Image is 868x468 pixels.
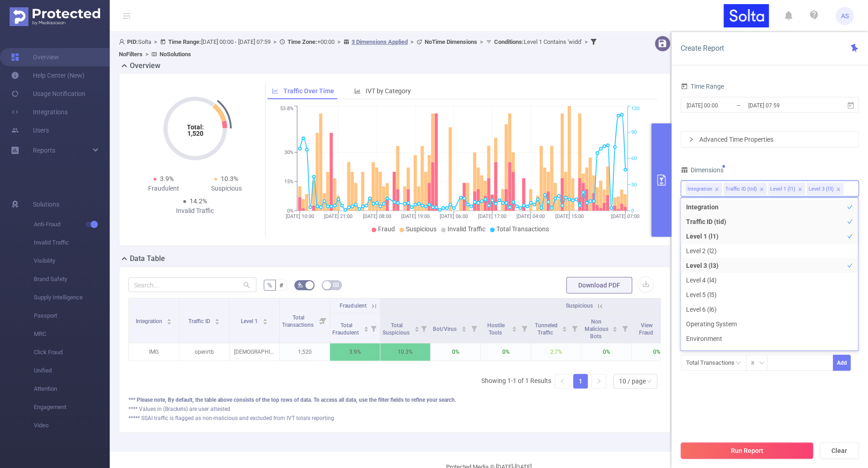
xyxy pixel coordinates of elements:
[555,374,570,388] li: Previous Page
[496,225,549,233] span: Total Transactions
[34,362,110,380] span: Unified
[190,197,207,205] span: 14.2%
[686,183,722,195] li: Integration
[11,103,68,121] a: Integrations
[425,38,477,45] b: No Time Dimensions
[160,51,191,58] b: No Solutions
[759,187,764,192] i: icon: close
[433,326,458,332] span: Bot/Virus
[461,325,467,330] div: Sort
[566,303,593,309] span: Suspicious
[288,38,317,45] b: Time Zone:
[494,38,582,45] span: Level 1 Contains 'widd'
[262,317,268,323] div: Sort
[619,374,646,388] div: 10 / page
[681,132,858,147] div: icon: rightAdvanced Time Properties
[681,166,724,174] span: Dimensions
[461,325,466,328] i: icon: caret-up
[478,213,506,219] tspan: [DATE] 17:00
[34,252,110,270] span: Visibility
[574,374,587,388] a: 1
[631,156,637,162] tspan: 60
[363,325,368,328] i: icon: caret-up
[33,195,59,213] span: Solutions
[128,414,661,422] div: ***** SSAI traffic is flagged as non-malicious and excluded from IVT totals reporting
[612,325,618,330] div: Sort
[179,343,229,361] p: openrtb
[440,213,468,219] tspan: [DATE] 06:00
[681,287,858,302] li: Level 5 (l5)
[820,442,859,459] button: Clear
[166,317,172,323] div: Sort
[262,321,267,324] i: icon: caret-down
[687,183,712,195] div: Integration
[847,248,852,254] i: icon: check
[847,263,852,268] i: icon: check
[383,322,411,336] span: Total Suspicious
[298,282,303,287] i: icon: bg-colors
[512,328,517,331] i: icon: caret-down
[681,83,724,90] span: Time Range
[688,137,694,142] i: icon: right
[34,416,110,435] span: Video
[401,213,430,219] tspan: [DATE] 19:00
[612,325,618,328] i: icon: caret-up
[759,360,764,367] i: icon: down
[535,322,558,336] span: Tunneled Traffic
[128,277,256,292] input: Search...
[366,87,411,95] span: IVT by Category
[164,206,227,216] div: Invalid Traffic
[798,187,802,192] i: icon: close
[283,87,334,95] span: Traffic Over Time
[160,175,174,182] span: 3.9%
[461,328,466,331] i: icon: caret-down
[215,317,220,320] i: icon: caret-up
[681,214,858,229] li: Traffic ID (tid)
[511,325,517,330] div: Sort
[747,99,821,112] input: End date
[414,325,419,328] i: icon: caret-up
[262,317,267,320] i: icon: caret-up
[481,374,551,388] li: Showing 1-1 of 1 Results
[414,325,420,330] div: Sort
[214,317,220,323] div: Sort
[591,374,606,388] li: Next Page
[725,183,757,195] div: Traffic ID (tid)
[646,378,652,385] i: icon: down
[351,38,408,45] u: 3 Dimensions Applied
[468,314,480,343] i: Filter menu
[241,318,259,324] span: Level 1
[229,343,279,361] p: [DEMOGRAPHIC_DATA]
[833,355,851,371] button: Add
[167,317,172,320] i: icon: caret-up
[119,51,143,58] b: No Filters
[34,270,110,288] span: Brand Safety
[768,183,805,195] li: Level 1 (l1)
[317,298,330,343] i: Filter menu
[127,38,138,45] b: PID:
[681,302,858,317] li: Level 6 (l6)
[287,208,293,214] tspan: 0%
[686,99,760,112] input: Start date
[681,200,858,214] li: Integration
[447,225,485,233] span: Invalid Traffic
[363,325,369,330] div: Sort
[119,39,127,45] i: icon: user
[286,213,314,219] tspan: [DATE] 10:00
[566,277,632,293] button: Download PDF
[128,405,661,413] div: **** Values in (Brackets) are user attested
[136,318,164,324] span: Integration
[494,38,524,45] b: Conditions :
[280,106,293,112] tspan: 53.8%
[847,277,852,283] i: icon: check
[414,328,419,331] i: icon: caret-down
[33,141,55,160] a: Reports
[129,343,179,361] p: IMG
[531,343,581,361] p: 2.7%
[363,213,391,219] tspan: [DATE] 08:00
[34,325,110,343] span: MRC
[681,442,813,459] button: Run Report
[378,225,395,233] span: Fraud
[10,7,100,26] img: Protected Media
[518,314,531,343] i: Filter menu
